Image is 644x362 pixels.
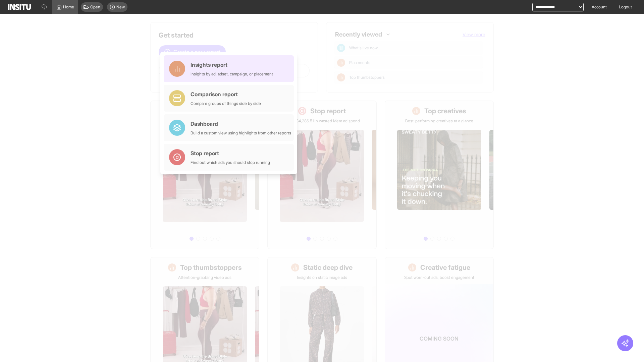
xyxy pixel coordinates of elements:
div: Comparison report [191,90,261,98]
span: New [116,4,125,10]
div: Compare groups of things side by side [191,101,261,106]
div: Insights report [191,61,273,69]
span: Home [63,4,74,10]
div: Stop report [191,149,270,157]
div: Dashboard [191,120,291,128]
div: Find out which ads you should stop running [191,160,270,165]
div: Build a custom view using highlights from other reports [191,130,291,136]
img: Logo [8,4,31,10]
span: Open [90,4,100,10]
div: Insights by ad, adset, campaign, or placement [191,71,273,77]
